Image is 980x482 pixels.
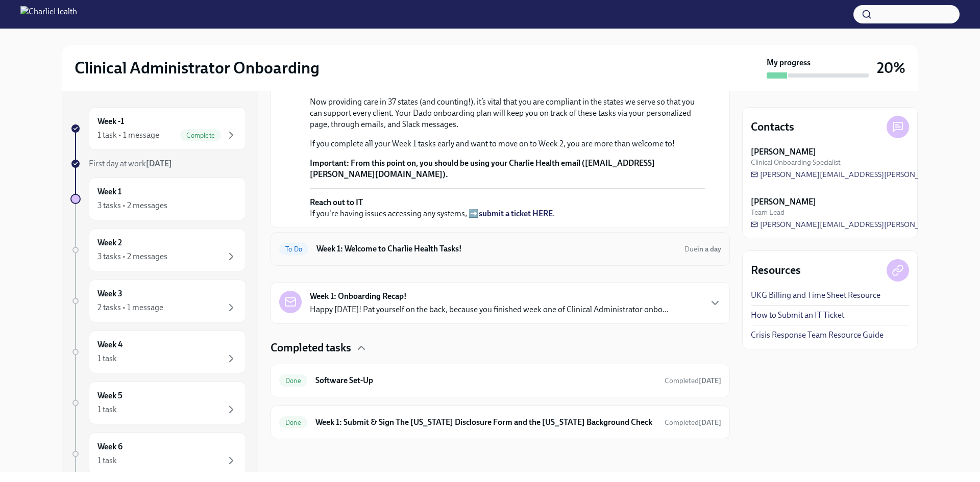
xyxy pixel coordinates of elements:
[751,263,801,278] h4: Resources
[97,251,167,262] div: 3 tasks • 2 messages
[70,433,246,475] a: Week 61 task
[70,382,246,424] a: Week 51 task
[97,404,117,415] div: 1 task
[97,130,159,141] div: 1 task • 1 message
[89,159,172,168] span: First day at work
[97,455,117,466] div: 1 task
[75,58,320,78] h2: Clinical Administrator Onboarding
[279,414,721,430] a: DoneWeek 1: Submit & Sign The [US_STATE] Disclosure Form and the [US_STATE] Background CheckCompl...
[751,158,841,167] span: Clinical Onboarding Specialist
[310,304,669,315] p: Happy [DATE]! Pat yourself on the back, because you finished week one of Clinical Administrator o...
[751,119,794,135] h4: Contacts
[699,418,721,427] strong: [DATE]
[665,376,721,386] span: August 20th, 2025 10:10
[751,310,844,321] a: How to Submit an IT Ticket
[751,146,816,158] strong: [PERSON_NAME]
[877,59,905,77] h3: 20%
[97,441,122,452] h6: Week 6
[665,418,721,427] span: Completed
[97,200,167,211] div: 3 tasks • 2 messages
[684,245,721,253] span: Due
[97,186,121,197] h6: Week 1
[70,229,246,271] a: Week 23 tasks • 2 messages
[699,376,721,385] strong: [DATE]
[97,390,122,401] h6: Week 5
[180,132,221,139] span: Complete
[271,340,351,356] h4: Completed tasks
[97,302,163,313] div: 2 tasks • 1 message
[279,419,307,426] span: Done
[310,158,349,168] strong: Important:
[751,290,880,301] a: UKG Billing and Time Sheet Resource
[20,6,77,22] img: CharlieHealth
[310,197,363,207] strong: Reach out to IT
[70,280,246,322] a: Week 32 tasks • 1 message
[279,377,307,385] span: Done
[97,288,122,299] h6: Week 3
[315,375,656,386] h6: Software Set-Up
[70,107,246,150] a: Week -11 task • 1 messageComplete
[146,159,172,168] strong: [DATE]
[97,353,117,364] div: 1 task
[665,376,721,385] span: Completed
[310,197,555,219] p: If you're having issues accessing any systems, ➡️ .
[279,245,308,253] span: To Do
[697,245,721,253] strong: in a day
[70,177,246,220] a: Week 13 tasks • 2 messages
[310,138,705,149] p: If you complete all your Week 1 tasks early and want to move on to Week 2, you are more than welc...
[70,158,246,169] a: First day at work[DATE]
[684,244,721,254] span: August 25th, 2025 10:00
[279,372,721,389] a: DoneSoftware Set-UpCompleted[DATE]
[315,417,656,428] h6: Week 1: Submit & Sign The [US_STATE] Disclosure Form and the [US_STATE] Background Check
[271,340,730,356] div: Completed tasks
[751,196,816,208] strong: [PERSON_NAME]
[316,243,676,255] h6: Week 1: Welcome to Charlie Health Tasks!
[665,418,721,427] span: August 20th, 2025 00:03
[751,208,785,217] span: Team Lead
[310,96,705,130] p: Now providing care in 37 states (and counting!), it’s vital that you are compliant in the states ...
[279,241,721,257] a: To DoWeek 1: Welcome to Charlie Health Tasks!Duein a day
[310,291,407,302] strong: Week 1: Onboarding Recap!
[97,237,122,248] h6: Week 2
[70,331,246,373] a: Week 41 task
[751,329,884,341] a: Crisis Response Team Resource Guide
[479,209,553,218] a: submit a ticket HERE
[767,57,811,68] strong: My progress
[97,116,124,127] h6: Week -1
[310,158,655,179] strong: From this point on, you should be using your Charlie Health email ([EMAIL_ADDRESS][PERSON_NAME][D...
[97,339,122,350] h6: Week 4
